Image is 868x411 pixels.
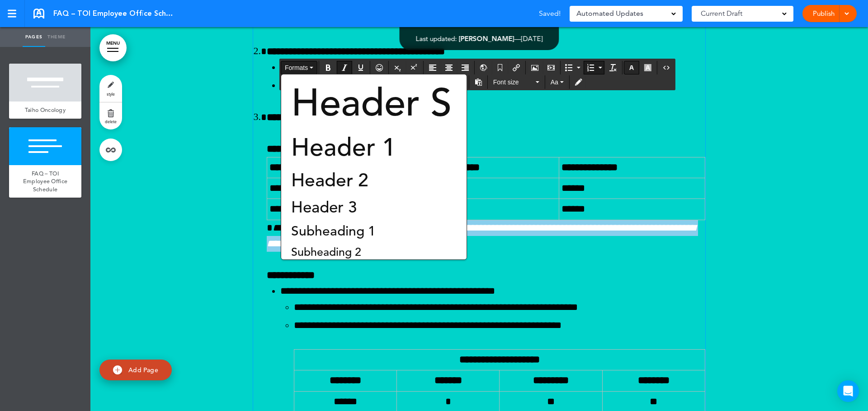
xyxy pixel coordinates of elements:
div: Source code [659,61,674,74]
span: Header 3 [290,198,358,217]
span: Font size [493,78,534,87]
a: FAQ – TOI Employee Office Schedule [9,165,81,198]
div: Open Intercom Messenger [837,380,859,402]
div: Insert/edit airmason link [509,61,524,74]
a: Taiho Oncology [9,102,81,119]
span: Header S [290,79,453,126]
div: Toggle Tracking Changes [571,75,586,89]
span: Current Draft [701,7,742,20]
span: [DATE] [521,34,543,43]
span: Last updated: [416,34,457,43]
span: style [107,91,115,97]
div: Align left [425,61,440,74]
span: delete [105,119,117,124]
div: Bullet list [562,61,583,74]
div: Paste as text [471,75,486,89]
div: Numbered list [584,61,604,74]
div: Airmason image [527,61,542,74]
div: — [416,35,543,42]
span: [PERSON_NAME] [459,34,514,43]
div: Subscript [390,61,406,74]
div: Underline [353,61,368,74]
span: Aa [551,79,558,86]
a: MENU [99,34,127,61]
div: Align right [458,61,473,74]
img: add.svg [113,365,122,374]
span: Subheading 2 [290,245,362,259]
a: Add Page [99,360,172,381]
span: Header 1 [290,132,397,163]
span: Add Page [128,366,158,374]
span: Saved! [539,10,561,17]
div: Align center [441,61,457,74]
a: Publish [809,5,838,22]
div: Clear formatting [605,61,621,74]
span: FAQ – TOI Employee Office Schedule [53,9,175,18]
div: Bold [321,61,336,74]
a: Theme [45,27,68,47]
span: Automated Updates [576,7,643,20]
div: Insert/edit media [543,61,559,74]
a: Pages [23,27,45,47]
div: Superscript [406,61,422,74]
div: Insert/Edit global anchor link [476,61,491,74]
a: style [99,75,122,102]
span: Subheading 1 [290,223,377,239]
div: Italic [337,61,352,74]
span: FAQ – TOI Employee Office Schedule [23,170,68,193]
span: Formats [285,64,308,71]
span: Header 2 [290,169,369,192]
a: delete [99,102,122,129]
div: Anchor [492,61,508,74]
span: Taiho Oncology [25,106,66,114]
